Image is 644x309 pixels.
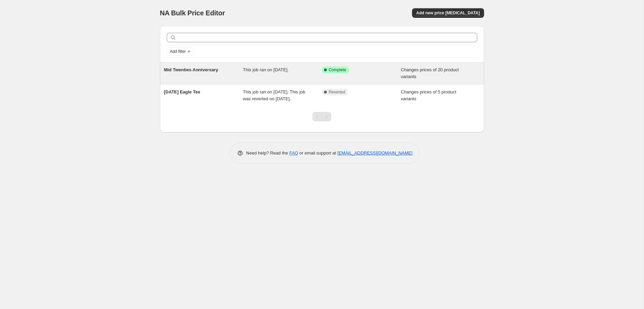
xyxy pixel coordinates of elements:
[329,89,346,95] span: Reverted
[312,112,331,121] nav: Pagination
[246,150,290,156] span: Need help? Read the
[164,89,200,94] span: [DATE] Eagle Tee
[298,150,337,156] span: or email support at
[401,67,459,79] span: Changes prices of 20 product variants
[164,67,218,72] span: Mid Twenties Anniversary
[401,89,456,101] span: Changes prices of 5 product variants
[337,150,412,156] a: [EMAIL_ADDRESS][DOMAIN_NAME]
[329,67,346,73] span: Complete
[167,47,194,56] button: Add filter
[416,10,480,16] span: Add new price [MEDICAL_DATA]
[289,150,298,156] a: FAQ
[243,89,305,101] span: This job ran on [DATE]. This job was reverted on [DATE].
[170,49,186,54] span: Add filter
[412,8,484,18] button: Add new price [MEDICAL_DATA]
[243,67,289,72] span: This job ran on [DATE].
[160,9,225,17] span: NA Bulk Price Editor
